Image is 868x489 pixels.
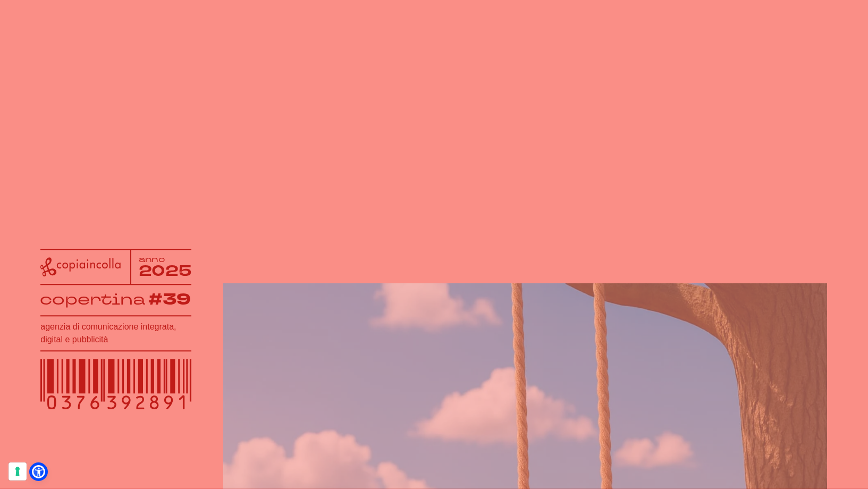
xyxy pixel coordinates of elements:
[9,462,27,480] button: Le tue preferenze relative al consenso per le tecnologie di tracciamento
[32,465,45,478] a: Open Accessibility Menu
[40,321,191,347] h1: agenzia di comunicazione integrata, digital e pubblicità
[139,254,166,265] tspan: anno
[148,289,191,311] tspan: #39
[139,260,192,281] tspan: 2025
[40,289,145,309] tspan: copertina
